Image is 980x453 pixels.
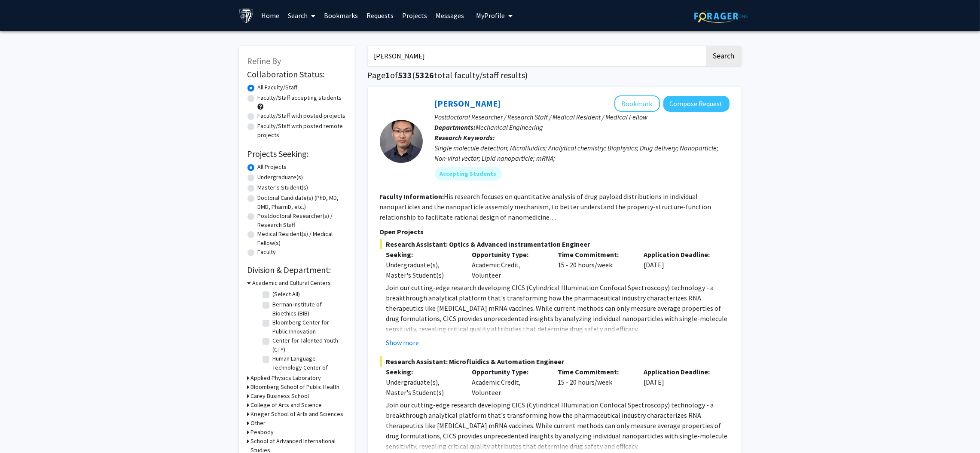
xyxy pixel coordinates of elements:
[398,0,431,31] a: Projects
[258,122,346,140] label: Faculty/Staff with posted remote projects
[465,249,551,280] div: Academic Credit, Volunteer
[258,183,308,192] label: Master's Student(s)
[362,0,398,31] a: Requests
[386,367,459,377] p: Seeking:
[380,192,711,221] fg-read-more: His research focuses on quantitative analysis of drug payload distributions in individual nanopar...
[472,367,545,377] p: Opportunity Type:
[368,46,705,66] input: Search Keywords
[637,367,723,398] div: [DATE]
[435,98,501,109] a: [PERSON_NAME]
[398,70,412,80] span: 533
[551,367,637,398] div: 15 - 20 hours/week
[258,162,287,171] label: All Projects
[476,123,543,132] span: Mechanical Engineering
[257,0,284,31] a: Home
[251,428,274,437] h3: Peabody
[258,193,346,211] label: Doctoral Candidate(s) (PhD, MD, DMD, PharmD, etc.)
[386,377,459,398] div: Undergraduate(s), Master's Student(s)
[247,55,281,66] span: Refine By
[251,401,322,410] h3: College of Arts and Science
[368,70,742,80] h1: Page of ( total faculty/staff results)
[663,96,730,112] button: Compose Request to Sixuan Li
[258,211,346,230] label: Postdoctoral Researcher(s) / Research Staff
[694,9,748,23] img: ForagerOne Logo
[258,173,303,182] label: Undergraduate(s)
[258,248,276,257] label: Faculty
[386,337,419,348] button: Show more
[614,95,660,112] button: Add Sixuan Li to Bookmarks
[558,249,631,260] p: Time Commitment:
[251,392,309,401] h3: Carey Business School
[558,367,631,377] p: Time Commitment:
[465,367,551,398] div: Academic Credit, Volunteer
[253,279,331,288] h3: Academic and Cultural Centers
[435,112,730,122] p: Postdoctoral Researcher / Research Staff / Medical Resident / Medical Fellow
[258,83,298,92] label: All Faculty/Staff
[273,290,300,299] label: (Select All)
[251,373,321,383] h3: Applied Physics Laboratory
[273,336,344,354] label: Center for Talented Youth (CTY)
[386,249,459,260] p: Seeking:
[320,0,362,31] a: Bookmarks
[435,167,502,181] mat-chip: Accepting Students
[258,93,342,102] label: Faculty/Staff accepting students
[386,400,730,451] p: Join our cutting-edge research developing CICS (Cylindrical Illumination Confocal Spectroscopy) t...
[273,354,344,381] label: Human Language Technology Center of Excellence (HLTCOE)
[247,265,346,275] h2: Division & Department:
[284,0,320,31] a: Search
[435,123,476,132] b: Departments:
[386,260,459,280] div: Undergraduate(s), Master's Student(s)
[472,249,545,260] p: Opportunity Type:
[273,318,344,336] label: Bloomberg Center for Public Innovation
[247,69,346,80] h2: Collaboration Status:
[706,46,742,66] button: Search
[380,356,730,367] span: Research Assistant: Microfluidics & Automation Engineer
[258,111,346,120] label: Faculty/Staff with posted projects
[273,300,344,318] label: Berman Institute of Bioethics (BIB)
[435,133,495,142] b: Research Keywords:
[251,383,340,392] h3: Bloomberg School of Public Health
[637,249,723,280] div: [DATE]
[247,149,346,159] h2: Projects Seeking:
[644,367,717,377] p: Application Deadline:
[251,410,344,419] h3: Krieger School of Arts and Sciences
[386,282,730,334] p: Join our cutting-edge research developing CICS (Cylindrical Illumination Confocal Spectroscopy) t...
[380,226,730,237] p: Open Projects
[476,11,505,20] span: My Profile
[251,419,266,428] h3: Other
[380,192,444,201] b: Faculty Information:
[380,239,730,249] span: Research Assistant: Optics & Advanced Instrumentation Engineer
[644,249,717,260] p: Application Deadline:
[551,249,637,280] div: 15 - 20 hours/week
[258,230,346,248] label: Medical Resident(s) / Medical Fellow(s)
[239,8,254,23] img: Johns Hopkins University Logo
[431,0,468,31] a: Messages
[435,143,730,163] div: Single molecule detection; Microfluidics; Analytical chemistry; Biophysics; Drug delivery; Nanopa...
[6,414,37,447] iframe: Chat
[415,70,434,80] span: 5326
[386,70,391,80] span: 1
